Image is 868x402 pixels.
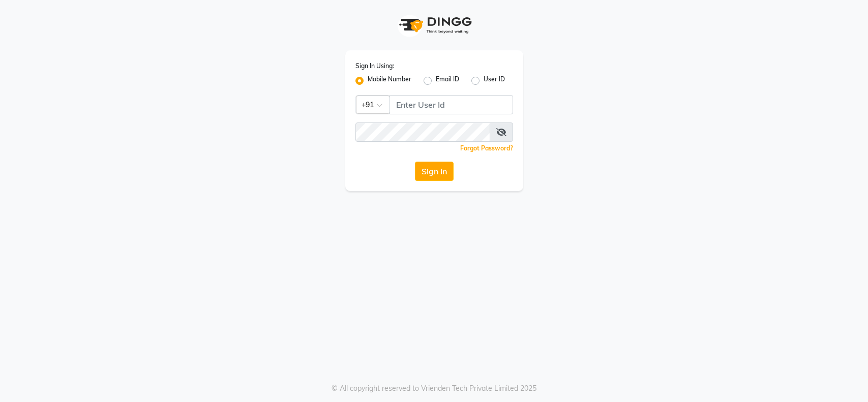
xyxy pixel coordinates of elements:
[355,122,490,142] input: Username
[415,162,454,181] button: Sign In
[368,75,411,87] label: Mobile Number
[460,144,513,152] a: Forgot Password?
[484,75,505,87] label: User ID
[355,61,394,71] label: Sign In Using:
[394,10,475,40] img: logo1.svg
[436,75,459,87] label: Email ID
[390,95,513,114] input: Username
